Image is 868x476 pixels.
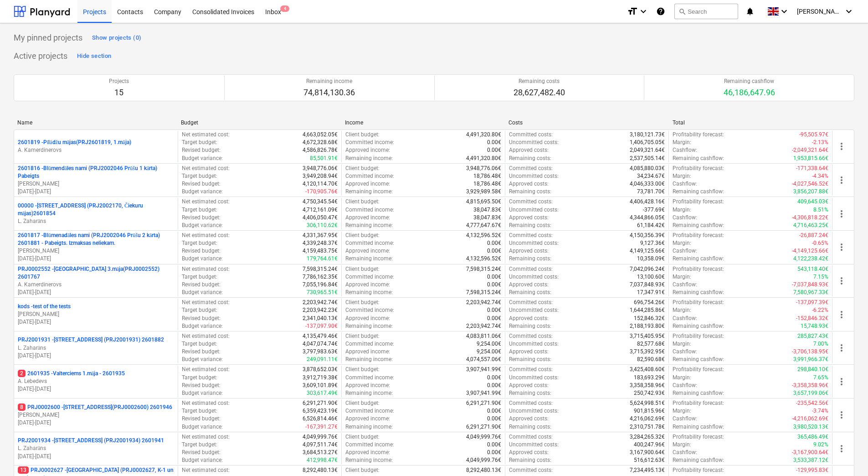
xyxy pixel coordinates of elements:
p: 4,815,695.50€ [466,198,501,206]
p: [DATE] - [DATE] [18,352,174,360]
div: Show projects (0) [92,33,141,43]
p: -377.69€ [643,206,665,214]
p: Approved income : [345,281,390,289]
p: Approved income : [345,348,390,356]
p: Projects [109,78,129,85]
p: Margin : [673,206,691,214]
i: keyboard_arrow_down [843,6,854,17]
i: notifications [745,6,755,17]
p: Client budget : [345,232,380,239]
p: 4,672,328.68€ [303,139,338,146]
p: 7,598,315.24€ [466,289,501,296]
p: Uncommitted costs : [509,340,559,348]
p: Committed costs : [509,131,553,139]
p: Target budget : [182,139,217,146]
p: Profitability forecast : [673,198,724,206]
p: Margin : [673,172,691,180]
p: Revised budget : [182,247,221,255]
p: Client budget : [345,131,380,139]
p: 3,715,392.95€ [630,348,665,356]
p: 3,797,983.63€ [303,348,338,356]
p: Approved income : [345,146,390,154]
p: 15 [109,87,129,98]
p: Net estimated cost : [182,198,230,206]
p: Net estimated cost : [182,165,230,172]
p: 17,347.91€ [637,289,665,296]
p: 4,085,880.03€ [630,165,665,172]
p: 409,645.03€ [797,198,828,206]
p: Remaining costs : [509,255,551,263]
p: Remaining costs : [509,289,551,296]
p: 7.00% [813,340,828,348]
button: Hide section [75,49,113,63]
p: Profitability forecast : [673,299,724,306]
p: Client budget : [345,165,380,172]
p: 7,037,848.93€ [630,281,665,289]
p: Cashflow : [673,315,697,322]
p: Committed costs : [509,332,553,340]
p: Revised budget : [182,180,221,188]
p: Approved costs : [509,180,549,188]
span: more_vert [836,275,847,286]
p: Committed costs : [509,265,553,273]
p: Target budget : [182,306,217,314]
span: more_vert [836,409,847,420]
p: 9,254.00€ [477,348,501,356]
div: Costs [508,119,665,126]
p: [DATE] - [DATE] [18,318,174,326]
p: 0.00€ [487,281,501,289]
div: Income [345,119,501,126]
div: PRJ2001931 -[STREET_ADDRESS] (PRJ2001931) 2601882L. Zaharāns[DATE]-[DATE] [18,336,174,359]
p: -26,887.24€ [799,232,828,239]
p: 2601816 - Blūmendāles nami (PRJ2002046 Prūšu 1 kārta) Pabeigts [18,165,174,180]
p: 1,406,705.05€ [630,139,665,146]
div: 2601816 -Blūmendāles nami (PRJ2002046 Prūšu 1 kārta) Pabeigts[PERSON_NAME][DATE]-[DATE] [18,165,174,196]
p: 7,055,196.84€ [303,281,338,289]
p: 4,120,114.70€ [303,180,338,188]
p: Remaining cashflow : [673,289,724,296]
p: Committed income : [345,340,394,348]
span: search [678,8,686,15]
p: [PERSON_NAME] [18,310,174,318]
p: [DATE] - [DATE] [18,453,174,460]
p: Uncommitted costs : [509,306,559,314]
p: 0.00€ [487,247,501,255]
p: -137,097.90€ [305,322,338,330]
p: 7.15% [813,273,828,281]
p: 1,953,815.66€ [793,155,828,162]
p: Remaining costs : [509,222,551,229]
p: Client budget : [345,332,380,340]
p: A. Kamerdinerovs [18,281,174,289]
p: 4,135,479.46€ [303,332,338,340]
p: Remaining income : [345,322,393,330]
p: [DATE] - [DATE] [18,419,174,427]
p: [DATE] - [DATE] [18,188,174,196]
p: Margin : [673,340,691,348]
p: Target budget : [182,206,217,214]
p: 179,764.61€ [307,255,338,263]
p: Uncommitted costs : [509,172,559,180]
p: 18,786.48€ [473,180,501,188]
p: 4,331,367.95€ [303,232,338,239]
p: 4,750,345.54€ [303,198,338,206]
p: Margin : [673,273,691,281]
p: Remaining costs [514,78,565,85]
p: 4,491,320.80€ [466,155,501,162]
div: Budget [181,119,337,126]
p: -2.13% [812,139,828,146]
i: Knowledge base [656,6,665,17]
p: 4,339,248.37€ [303,239,338,247]
p: Net estimated cost : [182,265,230,273]
p: -152,846.32€ [796,315,828,322]
p: 4,132,596.52€ [466,232,501,239]
p: Target budget : [182,172,217,180]
p: 7,598,315.24€ [466,265,501,273]
p: Profitability forecast : [673,165,724,172]
i: keyboard_arrow_down [779,6,790,17]
p: Approved costs : [509,281,549,289]
div: 2601819 -Pīlādžu mājas(PRJ2601819, 1.māja)A. Kamerdinerovs [18,139,174,154]
span: more_vert [836,309,847,320]
p: 4,047,074.74€ [303,340,338,348]
p: -0.65% [812,239,828,247]
p: -137,097.39€ [796,299,828,306]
